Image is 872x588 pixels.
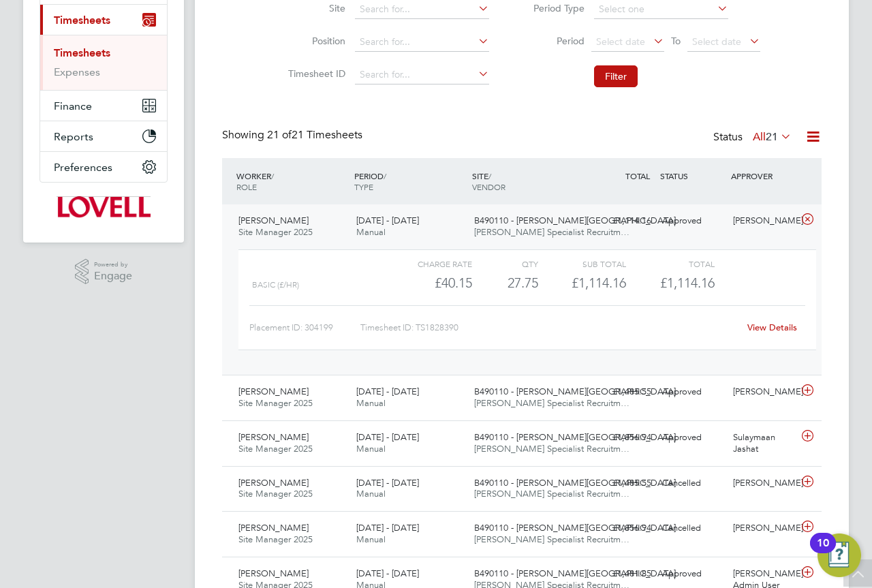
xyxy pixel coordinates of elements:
[54,65,100,78] a: Expenses
[538,272,626,294] div: £1,114.16
[474,443,629,454] span: [PERSON_NAME] Specialist Recruitm…
[40,35,167,90] div: Timesheets
[474,397,629,409] span: [PERSON_NAME] Specialist Recruitm…
[713,128,794,147] div: Status
[40,91,167,121] button: Finance
[469,164,587,199] div: SITE
[238,477,309,489] span: [PERSON_NAME]
[236,181,257,192] span: ROLE
[284,67,345,80] label: Timesheet ID
[474,522,676,533] span: B490110 - [PERSON_NAME][GEOGRAPHIC_DATA]
[54,99,92,112] span: Finance
[284,2,345,14] label: Site
[474,477,676,489] span: B490110 - [PERSON_NAME][GEOGRAPHIC_DATA]
[472,272,538,294] div: 27.75
[728,427,798,461] div: Sulaymaan Jashat
[657,164,728,188] div: STATUS
[625,170,650,181] span: TOTAL
[472,181,505,192] span: VENDOR
[238,226,313,238] span: Site Manager 2025
[586,381,657,403] div: £1,485.55
[238,568,309,579] span: [PERSON_NAME]
[596,35,645,48] span: Select date
[271,170,274,181] span: /
[356,533,386,545] span: Manual
[766,130,778,144] span: 21
[238,397,313,409] span: Site Manager 2025
[252,280,299,290] span: Basic (£/HR)
[249,317,360,339] div: Placement ID: 304199
[523,2,585,14] label: Period Type
[626,256,714,272] div: Total
[728,210,798,232] div: [PERSON_NAME]
[667,32,685,50] span: To
[40,5,167,35] button: Timesheets
[284,35,345,47] label: Position
[657,427,728,449] div: Approved
[538,256,626,272] div: Sub Total
[94,270,132,282] span: Engage
[354,181,373,192] span: TYPE
[384,170,386,181] span: /
[355,33,489,52] input: Search for...
[40,196,168,218] a: Go to home page
[474,386,676,397] span: B490110 - [PERSON_NAME][GEOGRAPHIC_DATA]
[474,488,629,499] span: [PERSON_NAME] Specialist Recruitm…
[728,164,798,188] div: APPROVER
[657,381,728,403] div: Approved
[474,568,676,579] span: B490110 - [PERSON_NAME][GEOGRAPHIC_DATA]
[356,386,419,397] span: [DATE] - [DATE]
[238,443,313,454] span: Site Manager 2025
[474,533,629,545] span: [PERSON_NAME] Specialist Recruitm…
[594,65,638,87] button: Filter
[356,431,419,443] span: [DATE] - [DATE]
[356,397,386,409] span: Manual
[747,322,797,333] a: View Details
[57,196,150,218] img: lovell-logo-retina.png
[657,517,728,540] div: Cancelled
[356,477,419,489] span: [DATE] - [DATE]
[54,161,112,174] span: Preferences
[267,128,292,142] span: 21 of
[360,317,738,339] div: Timesheet ID: TS1828390
[586,517,657,540] div: £1,856.94
[238,533,313,545] span: Site Manager 2025
[474,226,629,238] span: [PERSON_NAME] Specialist Recruitm…
[657,210,728,232] div: Approved
[54,130,93,143] span: Reports
[586,210,657,232] div: £1,114.16
[356,568,419,579] span: [DATE] - [DATE]
[817,543,829,561] div: 10
[94,259,132,270] span: Powered by
[474,215,676,226] span: B490110 - [PERSON_NAME][GEOGRAPHIC_DATA]
[356,215,419,226] span: [DATE] - [DATE]
[692,35,741,48] span: Select date
[817,533,861,577] button: Open Resource Center, 10 new notifications
[384,256,472,272] div: Charge rate
[40,152,167,182] button: Preferences
[728,517,798,540] div: [PERSON_NAME]
[753,130,792,144] label: All
[472,256,538,272] div: QTY
[586,563,657,585] div: £1,481.85
[75,259,133,285] a: Powered byEngage
[267,128,362,142] span: 21 Timesheets
[238,215,309,226] span: [PERSON_NAME]
[474,431,676,443] span: B490110 - [PERSON_NAME][GEOGRAPHIC_DATA]
[657,563,728,585] div: Approved
[728,472,798,495] div: [PERSON_NAME]
[728,381,798,403] div: [PERSON_NAME]
[238,386,309,397] span: [PERSON_NAME]
[351,164,469,199] div: PERIOD
[238,488,313,499] span: Site Manager 2025
[356,488,386,499] span: Manual
[384,272,472,294] div: £40.15
[356,226,386,238] span: Manual
[238,522,309,533] span: [PERSON_NAME]
[657,472,728,495] div: Cancelled
[54,14,110,27] span: Timesheets
[355,65,489,84] input: Search for...
[488,170,491,181] span: /
[40,121,167,151] button: Reports
[54,46,110,59] a: Timesheets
